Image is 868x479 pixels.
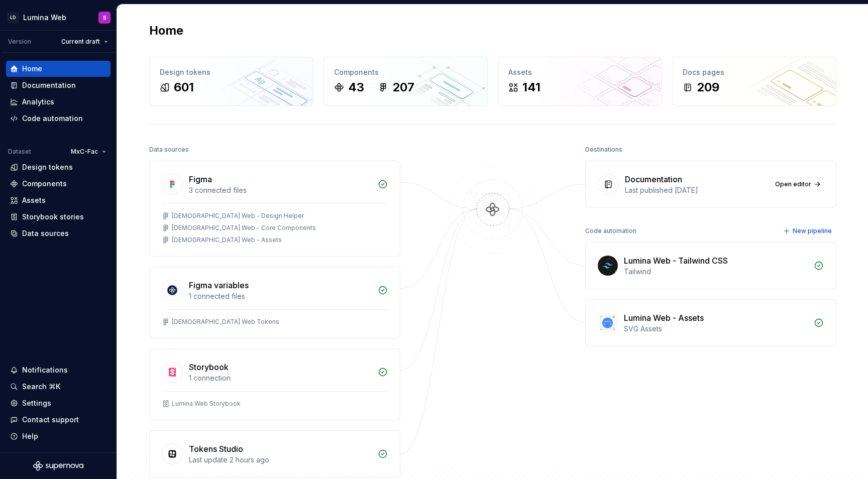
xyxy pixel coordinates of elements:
div: [DEMOGRAPHIC_DATA] Web - Core Components [172,224,316,232]
a: Tokens StudioLast update 2 hours ago [149,430,400,477]
a: Design tokens [6,159,111,175]
div: Design tokens [160,67,303,77]
div: Contact support [22,415,79,425]
div: Data sources [22,228,69,238]
div: Code automation [22,113,83,124]
a: Assets [6,192,111,208]
a: Figma variables1 connected files[DEMOGRAPHIC_DATA] Web Tokens [149,267,400,338]
div: Docs pages [683,67,826,77]
div: [DEMOGRAPHIC_DATA] Web - Assets [172,236,282,244]
a: Storybook1 connectionLumina Web Storybook [149,348,400,420]
button: New pipeline [780,224,836,238]
div: Components [334,67,477,77]
div: Lumina Web - Tailwind CSS [624,255,728,267]
span: MxC-Fac [71,148,98,156]
div: Storybook stories [22,212,84,222]
div: Lumina Web Storybook [172,400,241,408]
div: 43 [348,79,364,95]
a: Docs pages209 [672,57,836,106]
div: 601 [174,79,194,95]
div: Data sources [149,143,189,157]
a: Documentation [6,77,111,93]
a: Assets141 [498,57,662,106]
div: Assets [508,67,652,77]
div: 141 [522,79,540,95]
div: S [103,14,106,22]
div: Destinations [585,143,622,157]
div: 1 connected files [189,291,372,301]
div: LD [7,12,19,24]
div: Help [22,431,38,441]
div: Last published [DATE] [625,185,765,195]
h2: Home [149,23,183,39]
div: Tokens Studio [189,443,243,455]
div: Design tokens [22,162,73,172]
a: Data sources [6,225,111,242]
div: Settings [22,398,51,408]
div: 3 connected files [189,185,372,195]
div: 207 [392,79,414,95]
div: Dataset [8,148,31,156]
svg: Supernova Logo [33,461,83,471]
div: Figma variables [189,279,249,291]
button: Current draft [57,35,113,49]
div: Components [22,179,67,189]
span: Current draft [61,38,100,46]
div: Code automation [585,224,636,238]
div: Tailwind [624,267,808,277]
div: Analytics [22,97,54,107]
div: Version [8,38,31,46]
a: Figma3 connected files[DEMOGRAPHIC_DATA] Web - Design Helper[DEMOGRAPHIC_DATA] Web - Core Compone... [149,161,400,257]
span: Open editor [775,180,811,188]
button: MxC-Fac [66,145,111,159]
button: Search ⌘K [6,379,111,395]
div: Last update 2 hours ago [189,455,372,465]
div: 209 [697,79,719,95]
div: SVG Assets [624,324,808,334]
div: 1 connection [189,373,372,383]
a: Storybook stories [6,209,111,225]
div: Home [22,64,42,74]
a: Open editor [771,177,824,191]
div: Documentation [625,173,682,185]
a: Components [6,176,111,192]
div: [DEMOGRAPHIC_DATA] Web - Design Helper [172,212,304,220]
div: Assets [22,195,46,205]
button: Help [6,428,111,444]
div: Lumina Web - Assets [624,312,704,324]
button: Notifications [6,362,111,378]
a: Home [6,61,111,77]
button: LDLumina WebS [2,7,115,28]
a: Code automation [6,110,111,127]
div: Lumina Web [23,13,66,23]
a: Design tokens601 [149,57,313,106]
div: Figma [189,173,212,185]
div: Documentation [22,80,76,90]
div: Storybook [189,361,229,373]
a: Components43207 [323,57,488,106]
div: Search ⌘K [22,382,60,392]
a: Analytics [6,94,111,110]
a: Settings [6,395,111,411]
div: [DEMOGRAPHIC_DATA] Web Tokens [172,318,279,326]
div: Notifications [22,365,68,375]
span: New pipeline [793,227,832,235]
button: Contact support [6,412,111,428]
